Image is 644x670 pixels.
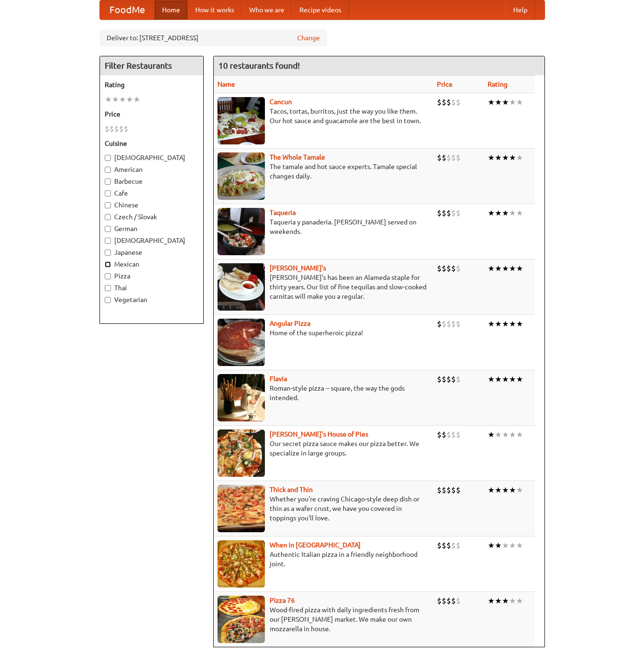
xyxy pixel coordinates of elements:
li: ★ [112,94,119,105]
label: [DEMOGRAPHIC_DATA] [105,236,199,245]
a: Flavia [270,375,287,383]
li: ★ [495,596,502,606]
li: $ [456,152,461,163]
li: $ [437,263,442,274]
li: ★ [509,152,516,163]
a: Rating [488,80,508,88]
input: Pizza [105,273,111,279]
li: ★ [502,152,509,163]
label: Cafe [105,188,199,198]
a: How it works [188,0,242,19]
li: ★ [509,429,516,440]
li: ★ [502,540,509,551]
label: Thai [105,283,199,293]
li: $ [446,263,451,274]
li: ★ [495,97,502,107]
li: ★ [509,596,516,606]
li: $ [446,485,451,495]
input: Thai [105,285,111,291]
label: Pizza [105,271,199,281]
a: Thick and Thin [270,486,313,493]
li: ★ [488,263,495,274]
input: Chinese [105,202,111,208]
li: $ [451,596,456,606]
label: German [105,224,199,233]
li: ★ [495,374,502,384]
li: ★ [509,263,516,274]
li: ★ [516,374,523,384]
li: ★ [502,319,509,329]
li: ★ [509,319,516,329]
li: $ [442,97,446,107]
li: ★ [495,319,502,329]
a: [PERSON_NAME]'s [270,264,326,272]
a: The Whole Tamale [270,153,325,161]
li: ★ [509,208,516,218]
img: wheninrome.jpg [218,540,265,588]
input: Vegetarian [105,297,111,303]
li: $ [437,208,442,218]
li: $ [442,429,446,440]
li: $ [446,429,451,440]
p: Roman-style pizza -- square, the way the gods intended. [218,384,430,402]
li: $ [442,596,446,606]
li: $ [451,485,456,495]
p: Our secret pizza sauce makes our pizza better. We specialize in large groups. [218,439,430,458]
li: $ [124,124,128,134]
a: Pizza 76 [270,597,295,604]
a: [PERSON_NAME]'s House of Pies [270,430,368,438]
li: $ [446,596,451,606]
li: ★ [502,263,509,274]
li: ★ [516,540,523,551]
li: ★ [495,485,502,495]
img: pedros.jpg [218,263,265,311]
li: ★ [488,485,495,495]
label: Japanese [105,248,199,257]
input: Cafe [105,190,111,197]
li: ★ [495,540,502,551]
li: ★ [516,319,523,329]
a: FoodMe [100,0,154,19]
li: ★ [488,97,495,107]
label: Mexican [105,259,199,269]
li: $ [437,374,442,384]
li: $ [451,319,456,329]
a: Price [437,80,453,88]
li: ★ [502,374,509,384]
li: $ [442,319,446,329]
a: Angular Pizza [270,320,310,327]
li: $ [442,485,446,495]
li: $ [437,319,442,329]
b: When in [GEOGRAPHIC_DATA] [270,541,361,549]
img: wholetamale.jpg [218,152,265,200]
label: [DEMOGRAPHIC_DATA] [105,153,199,162]
li: ★ [516,208,523,218]
li: ★ [509,485,516,495]
li: ★ [488,540,495,551]
li: ★ [516,263,523,274]
li: ★ [509,540,516,551]
li: ★ [495,429,502,440]
label: Vegetarian [105,295,199,304]
li: ★ [502,208,509,218]
li: $ [451,429,456,440]
a: Taqueria [270,209,296,216]
li: ★ [495,263,502,274]
li: ★ [133,94,140,105]
b: Cancun [270,98,292,106]
li: $ [446,319,451,329]
img: flavia.jpg [218,374,265,421]
li: $ [456,485,461,495]
li: $ [442,208,446,218]
label: Czech / Slovak [105,212,199,222]
li: $ [451,208,456,218]
input: Mexican [105,261,111,268]
li: $ [442,540,446,551]
li: ★ [502,485,509,495]
li: $ [437,97,442,107]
